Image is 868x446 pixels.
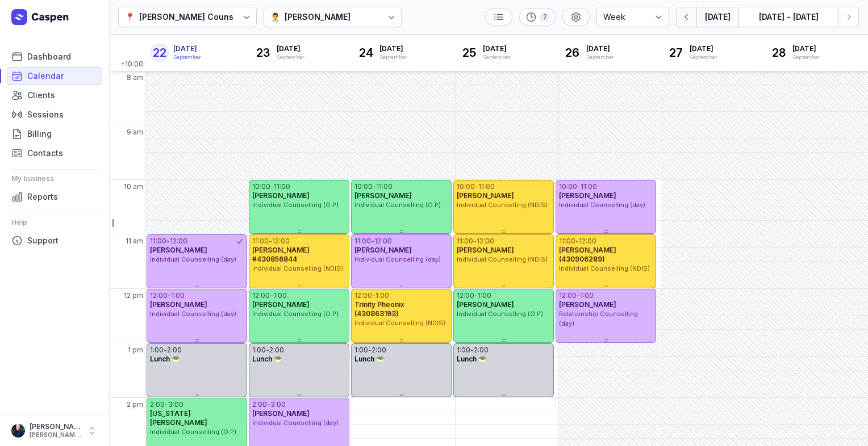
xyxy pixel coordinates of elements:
[457,255,548,263] span: Individual Counselling (NDIS)
[150,355,180,363] span: Lunch 🥗
[27,108,64,121] span: Sessions
[27,69,64,83] span: Calendar
[354,300,404,318] span: Trinity Pheonix (430863193)
[127,400,143,409] span: 2 pm
[770,44,788,62] div: 28
[27,190,58,204] span: Reports
[457,355,487,363] span: Lunch 🥗
[475,182,478,191] div: -
[460,44,478,62] div: 25
[457,300,514,309] span: [PERSON_NAME]
[125,10,135,24] div: 📍
[252,310,339,318] span: Individual Counselling (O.P)
[171,291,185,300] div: 1:00
[478,291,491,300] div: 1:00
[252,409,310,418] span: [PERSON_NAME]
[470,346,474,355] div: -
[150,428,236,436] span: Individual Counselling (O.P)
[277,44,304,53] span: [DATE]
[559,291,577,300] div: 12:00
[252,246,310,263] span: [PERSON_NAME] #430856844
[285,10,350,24] div: [PERSON_NAME]
[577,291,580,300] div: -
[690,44,717,53] span: [DATE]
[252,237,269,246] div: 11:00
[354,191,412,200] span: [PERSON_NAME]
[559,237,575,246] div: 11:00
[792,53,820,61] div: September
[483,44,511,53] span: [DATE]
[252,419,339,427] span: Individual Counselling (day)
[27,146,63,160] span: Contacts
[586,53,614,61] div: September
[354,201,441,209] span: Individual Counselling (O.P)
[738,7,838,27] button: [DATE] - [DATE]
[354,182,373,191] div: 10:00
[792,44,820,53] span: [DATE]
[474,346,489,355] div: 2:00
[127,73,143,82] span: 8 am
[580,291,594,300] div: 1:00
[457,346,470,355] div: 1:00
[165,400,168,409] div: -
[379,53,407,61] div: September
[168,291,171,300] div: -
[690,53,717,61] div: September
[270,182,274,191] div: -
[477,237,494,246] div: 12:00
[376,182,393,191] div: 11:00
[559,201,645,209] span: Individual Counselling (day)
[371,237,374,246] div: -
[375,291,389,300] div: 1:00
[379,44,407,53] span: [DATE]
[372,346,386,355] div: 2:00
[27,89,55,102] span: Clients
[252,355,282,363] span: Lunch 🥗
[575,237,579,246] div: -
[559,300,616,309] span: [PERSON_NAME]
[457,237,473,246] div: 11:00
[252,191,310,200] span: [PERSON_NAME]
[150,291,168,300] div: 12:00
[559,246,616,263] span: [PERSON_NAME] (430906289)
[579,237,596,246] div: 12:00
[270,291,273,300] div: -
[269,346,284,355] div: 2:00
[168,400,183,409] div: 3:00
[373,182,376,191] div: -
[11,213,98,232] div: Help
[354,346,368,355] div: 1:00
[478,182,495,191] div: 11:00
[252,201,339,209] span: Individual Counselling (O.P)
[150,246,207,254] span: [PERSON_NAME]
[252,291,270,300] div: 12:00
[266,346,269,355] div: -
[457,201,548,209] span: Individual Counselling (NDIS)
[540,12,549,22] div: 2
[27,127,52,141] span: Billing
[473,237,477,246] div: -
[120,60,145,71] span: +10:00
[11,170,98,188] div: My business
[11,424,25,437] img: User profile image
[354,291,372,300] div: 12:00
[368,346,372,355] div: -
[150,346,164,355] div: 1:00
[457,310,543,318] span: Individual Counselling (O.P)
[252,264,343,272] span: Individual Counselling (NDIS)
[474,291,478,300] div: -
[252,346,266,355] div: 1:00
[252,300,310,309] span: [PERSON_NAME]
[357,44,375,62] div: 24
[254,44,272,62] div: 23
[577,182,581,191] div: -
[457,182,475,191] div: 10:00
[139,10,256,24] div: [PERSON_NAME] Counselling
[354,255,441,263] span: Individual Counselling (day)
[27,234,59,247] span: Support
[457,246,514,254] span: [PERSON_NAME]
[272,237,290,246] div: 12:00
[30,422,82,431] div: [PERSON_NAME]
[150,400,165,409] div: 2:00
[252,182,270,191] div: 10:00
